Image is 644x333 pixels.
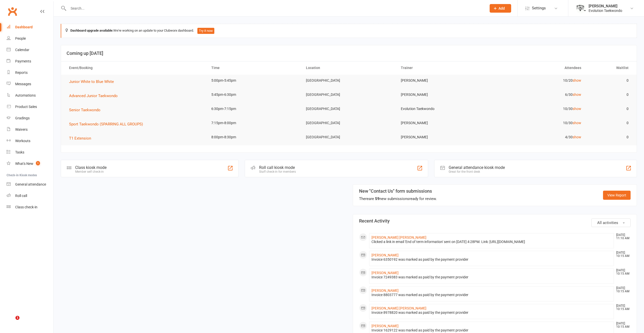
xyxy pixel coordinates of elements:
div: Invoice 8978820 was marked as paid by the payment provider [371,310,612,315]
div: People [15,36,26,40]
span: 1 [36,161,40,165]
a: [PERSON_NAME] [PERSON_NAME] [371,235,426,239]
div: Class kiosk mode [75,165,107,170]
a: Product Sales [7,101,53,113]
a: [PERSON_NAME] [371,288,399,293]
button: All activities [591,218,631,227]
th: Attendees [491,61,586,74]
span: Add [498,6,505,10]
span: All activities [597,220,618,225]
td: 0 [586,89,633,101]
a: Waivers [7,124,53,135]
a: [PERSON_NAME] [PERSON_NAME] [371,306,426,310]
div: Invoice 7249383 was marked as paid by the payment provider [371,275,612,279]
span: Junior White to Blue White [69,79,114,84]
time: [DATE] 10:15 AM [614,322,630,328]
span: Senior Taekwondo [69,108,100,112]
div: What's New [15,162,33,166]
td: [GEOGRAPHIC_DATA] [301,89,396,101]
div: Evolution Taekwondo [589,8,622,13]
a: What's New1 [7,158,53,169]
a: Automations [7,90,53,101]
a: Payments [7,56,53,67]
td: [PERSON_NAME] [396,89,491,101]
h3: Recent Activity [359,218,631,224]
th: Location [301,61,396,74]
td: 7:15pm-8:00pm [207,117,302,129]
input: Search... [67,5,483,12]
div: Tasks [15,150,24,154]
button: Senior Taekwondo [69,107,104,113]
div: Staff check-in for members [259,170,296,173]
a: Clubworx [6,5,19,18]
h3: Coming up [DATE] [67,51,631,56]
time: [DATE] 10:15 AM [614,269,630,275]
th: Event/Booking [65,61,207,74]
span: Settings [532,3,546,14]
a: show [573,107,581,111]
td: 10/30 [491,117,586,129]
a: Tasks [7,147,53,158]
td: 5:45pm-6:30pm [207,89,302,101]
div: Waivers [15,127,28,131]
a: show [573,135,581,139]
td: [PERSON_NAME] [396,75,491,86]
a: Messages [7,78,53,90]
div: Roll call kiosk mode [259,165,296,170]
th: Time [207,61,302,74]
span: 1 [15,316,19,320]
div: Product Sales [15,105,37,109]
span: T1 Extension [69,136,91,141]
td: 10/20 [491,75,586,86]
div: Invoice 6350192 was marked as paid by the payment provider [371,257,612,262]
a: Dashboard [7,21,53,33]
a: Calendar [7,44,53,56]
th: Trainer [396,61,491,74]
a: View Report [603,191,631,200]
th: Waitlist [586,61,633,74]
a: show [573,78,581,82]
td: 6/30 [491,89,586,101]
div: [PERSON_NAME] [589,4,622,8]
td: Evolution Taekwondo [396,103,491,115]
div: Workouts [15,139,30,143]
div: We're working on an update to your Clubworx dashboard. [61,24,637,38]
div: Invoice 8803777 was marked as paid by the payment provider [371,293,612,297]
iframe: Intercom live chat [5,316,17,328]
td: 10/30 [491,103,586,115]
button: Junior White to Blue White [69,79,117,85]
a: Reports [7,67,53,78]
div: Invoice 1629122 was marked as paid by the payment provider [371,328,612,332]
a: show [573,93,581,97]
button: Try it now [197,28,214,34]
a: People [7,33,53,44]
button: Advanced Junior Taekwondo [69,93,121,99]
td: 0 [586,117,633,129]
div: Roll call [15,194,27,198]
div: Calendar [15,48,29,52]
strong: 59 [375,196,380,201]
strong: Dashboard upgrade available: [70,29,113,32]
div: Clicked a link in email 'End of term information' sent on [DATE] 4:28PM. Link: [URL][DOMAIN_NAME] [371,240,612,244]
a: Workouts [7,135,53,147]
div: Gradings [15,116,30,120]
td: [GEOGRAPHIC_DATA] [301,131,396,143]
div: Class check-in [15,205,37,209]
a: Roll call [7,190,53,202]
div: Great for the front desk [449,170,505,173]
button: T1 Extension [69,135,95,141]
div: Payments [15,59,31,63]
div: There are new submissions ready for review. [359,196,437,202]
td: [PERSON_NAME] [396,131,491,143]
button: Sport Taekwondo (SPARRING ALL GROUPS) [69,121,147,127]
td: 0 [586,131,633,143]
td: 0 [586,103,633,115]
a: Class kiosk mode [7,202,53,213]
td: [GEOGRAPHIC_DATA] [301,117,396,129]
a: [PERSON_NAME] [371,253,399,257]
a: [PERSON_NAME] [371,324,399,328]
button: Add [490,4,511,13]
a: Gradings [7,113,53,124]
td: [PERSON_NAME] [396,117,491,129]
div: Automations [15,93,36,97]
